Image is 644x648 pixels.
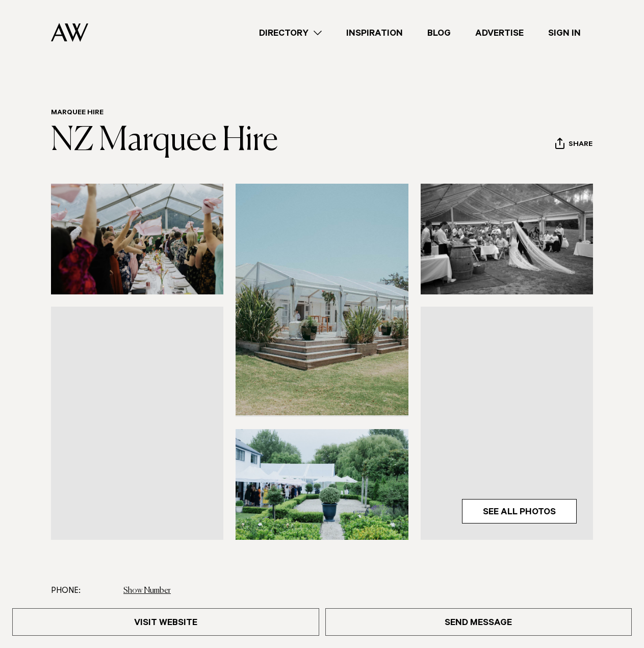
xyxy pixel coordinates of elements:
[415,26,463,40] a: Blog
[334,26,415,40] a: Inspiration
[536,26,593,40] a: Sign In
[51,109,104,117] a: Marquee Hire
[51,23,88,42] img: Auckland Weddings Logo
[51,124,278,157] a: NZ Marquee Hire
[12,608,319,636] a: Visit Website
[123,587,171,595] a: Show Number
[462,499,577,524] a: See All Photos
[569,140,593,150] span: Share
[463,26,536,40] a: Advertise
[247,26,334,40] a: Directory
[51,583,115,599] dt: Phone:
[555,137,593,153] button: Share
[325,608,632,636] a: Send Message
